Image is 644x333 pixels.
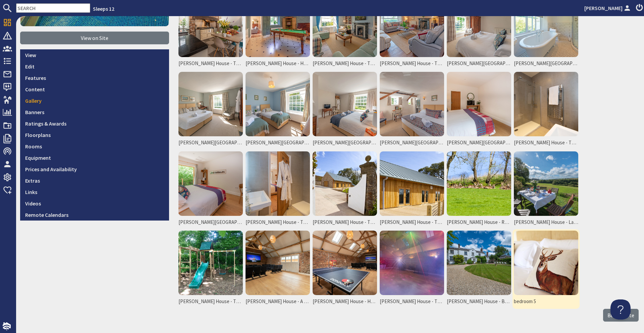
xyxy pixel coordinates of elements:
a: [PERSON_NAME][GEOGRAPHIC_DATA] - Bedroom 3 sleeps 2 and uses the family bathroom just across the ... [244,70,311,150]
span: [PERSON_NAME] House - Have a pre-dinner game of pool [246,60,310,67]
a: [PERSON_NAME] House - The cinema room is great for a low key birthday celebration for up to 16 [378,229,445,309]
a: Banners [20,106,169,118]
span: [PERSON_NAME] House - The kitchen is spacious and well equipped [178,60,243,67]
iframe: Toggle Customer Support [610,299,631,320]
img: Berry House - The ensuite shower room for Bedroom 7 [514,72,578,136]
span: [PERSON_NAME] House - The drawing room; country elegance, beautiful views [380,60,444,67]
a: [PERSON_NAME][GEOGRAPHIC_DATA] - Bedroom 8 is next to the pool room and has its own shower room [177,150,244,230]
span: [PERSON_NAME] House - Have a game of table tennis before you settle down for a movie night [313,298,377,305]
img: Berry House - Have a game of table tennis before you settle down for a movie night [313,231,377,295]
a: [PERSON_NAME] House - The timber clad pool house is just a few strides from the door [378,150,445,230]
img: Berry House - Bedroom 6: zip and link beds and an ensuite shower room [380,72,444,136]
span: [PERSON_NAME][GEOGRAPHIC_DATA] - Bedroom 6: zip and link beds and an ensuite shower room [380,139,444,147]
a: Floorplans [20,129,169,141]
img: Berry House - Book for large family holidays and peaceful celebrations [447,231,511,295]
img: Berry House - The cinema room is great for a low key birthday celebration for up to 16 [380,231,444,295]
span: [PERSON_NAME][GEOGRAPHIC_DATA] - Bedroom 4: zip and link beds and an ensuite shower room [313,139,377,147]
a: [PERSON_NAME] House - The heated saltwater pool is in a separate cedar clad building [311,150,378,230]
a: [PERSON_NAME][GEOGRAPHIC_DATA] - Bedroom 2: zip and link beds, use of the family bathroom [177,70,244,150]
span: [PERSON_NAME][GEOGRAPHIC_DATA] - Bedroom 8 is next to the pool room and has its own shower room [178,219,243,226]
span: [PERSON_NAME] House - The heated saltwater pool is in a separate cedar clad building [313,219,377,226]
span: [PERSON_NAME] House - The light and airy TV room, with views over the valley [313,60,377,67]
img: Berry House - Large holiday house in Devon with indoor pool and games room, sleeps 16 [514,151,578,216]
img: Berry House - The heated saltwater pool is in a separate cedar clad building [313,151,377,216]
span: [PERSON_NAME] House - The ensuite shower room for Bedroom 8 [246,219,310,226]
a: Rooms [20,141,169,152]
img: Berry House - There's a play area for the little ones [178,231,243,295]
img: Berry House - A Victorian barn is now a state-of-the-art cinema room, which doubles up as a yoga ... [246,231,310,295]
a: [PERSON_NAME] House - Book for large family holidays and peaceful celebrations [445,229,513,309]
span: [PERSON_NAME] House - A Victorian barn is now a state-of-the-art cinema room, which doubles up as... [246,298,310,305]
img: staytech_i_w-64f4e8e9ee0a9c174fd5317b4b171b261742d2d393467e5bdba4413f4f884c10.svg [3,322,11,330]
img: Berry House - Bedroom 3 sleeps 2 and uses the family bathroom just across the landing [246,72,310,136]
a: [PERSON_NAME][GEOGRAPHIC_DATA] - Bedroom 7 is a pool room annexe with an ensuite shower room [445,70,513,150]
input: SEARCH [16,3,90,13]
a: [PERSON_NAME] House - Large holiday house in [GEOGRAPHIC_DATA] with indoor pool and games room, s... [513,150,580,230]
span: [PERSON_NAME] House - Red deer come down from [GEOGRAPHIC_DATA] to [GEOGRAPHIC_DATA] in the fields [447,219,511,226]
span: [PERSON_NAME][GEOGRAPHIC_DATA] - Bedroom 7 is a pool room annexe with an ensuite shower room [447,139,511,147]
a: Remote Calendars [20,209,169,221]
a: Edit [20,61,169,72]
a: Gallery [20,95,169,106]
img: Berry House - The ensuite shower room for Bedroom 8 [246,151,310,216]
span: [PERSON_NAME][GEOGRAPHIC_DATA] - Bedroom 2: zip and link beds, use of the family bathroom [178,139,243,147]
span: [PERSON_NAME] House - The timber clad pool house is just a few strides from the door [380,219,444,226]
a: Ratings & Awards [20,118,169,129]
a: [PERSON_NAME][GEOGRAPHIC_DATA] - Bedroom 4: zip and link beds and an ensuite shower room [311,70,378,150]
a: Content [20,84,169,95]
img: Berry House - Bedroom 8 is next to the pool room and has its own shower room [178,151,243,216]
span: [PERSON_NAME][GEOGRAPHIC_DATA] - The ensuite bathroom for Bedroom 1 [514,60,578,67]
a: Sleeps 12 [93,5,114,12]
a: [PERSON_NAME] House - The ensuite shower room for Bedroom 8 [244,150,311,230]
img: Berry House - Bedroom 2: zip and link beds, use of the family bathroom [178,72,243,136]
span: [PERSON_NAME] House - The cinema room is great for a low key birthday celebration for up to 16 [380,298,444,305]
a: [PERSON_NAME] [584,4,632,12]
a: Prices and Availability [20,163,169,175]
span: [PERSON_NAME] House - Large holiday house in [GEOGRAPHIC_DATA] with indoor pool and games room, s... [514,219,578,226]
a: bedroom 5 [513,229,580,309]
img: Berry House - Red deer come down from Exmoor to graze in the fields [447,151,511,216]
label: Bulk Delete [603,309,639,322]
img: Berry House - Bedroom 4: zip and link beds and an ensuite shower room [313,72,377,136]
a: Videos [20,198,169,209]
a: [PERSON_NAME] House - Red deer come down from [GEOGRAPHIC_DATA] to [GEOGRAPHIC_DATA] in the fields [445,150,513,230]
span: [PERSON_NAME] House - The ensuite shower room for Bedroom 7 [514,139,578,147]
a: Equipment [20,152,169,163]
a: Links [20,186,169,198]
span: [PERSON_NAME][GEOGRAPHIC_DATA] - Bedroom 3 sleeps 2 and uses the family bathroom just across the ... [246,139,310,147]
a: Features [20,72,169,84]
a: View on Site [20,32,169,44]
a: [PERSON_NAME] House - There's a play area for the little ones [177,229,244,309]
span: [PERSON_NAME] House - There's a play area for the little ones [178,298,243,305]
a: View [20,49,169,61]
a: [PERSON_NAME][GEOGRAPHIC_DATA] - Bedroom 6: zip and link beds and an ensuite shower room [378,70,445,150]
span: bedroom 5 [514,298,536,305]
a: [PERSON_NAME] House - A Victorian barn is now a state-of-the-art cinema room, which doubles up as... [244,229,311,309]
a: [PERSON_NAME] House - The ensuite shower room for Bedroom 7 [513,70,580,150]
a: [PERSON_NAME] House - Have a game of table tennis before you settle down for a movie night [311,229,378,309]
a: Extras [20,175,169,186]
span: [PERSON_NAME] House - Book for large family holidays and peaceful celebrations [447,298,511,305]
span: [PERSON_NAME][GEOGRAPHIC_DATA] - Bedroom 1 has zip and link beds and an ensuite bathroom [447,60,511,67]
img: Berry House - The timber clad pool house is just a few strides from the door [380,151,444,216]
img: Berry House - Bedroom 7 is a pool room annexe with an ensuite shower room [447,72,511,136]
img: bedroom 5 [514,231,578,295]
